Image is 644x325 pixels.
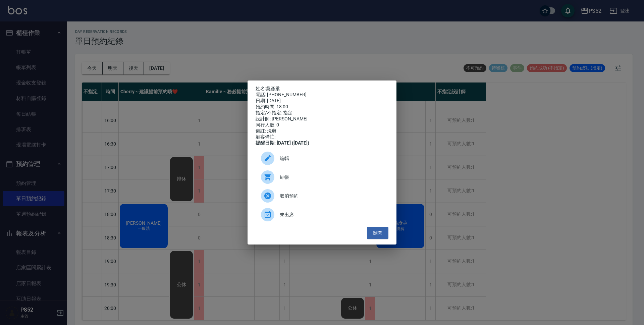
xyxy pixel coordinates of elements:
[256,86,388,92] p: 姓名:
[256,128,388,134] div: 備註: 洗剪
[256,168,388,186] a: 結帳
[266,86,280,91] a: 吳彥承
[256,116,388,122] div: 設計師: [PERSON_NAME]
[256,110,388,116] div: 指定/不指定: 指定
[280,211,383,218] span: 未出席
[256,134,388,140] div: 顧客備註:
[280,174,383,181] span: 結帳
[256,92,388,98] div: 電話: [PHONE_NUMBER]
[256,186,388,205] div: 取消預約
[280,193,383,200] span: 取消預約
[367,227,388,239] button: 關閉
[256,205,388,224] div: 未出席
[256,98,388,104] div: 日期: [DATE]
[256,122,388,128] div: 同行人數: 0
[256,140,388,146] div: 提醒日期: [DATE] ([DATE])
[280,155,383,162] span: 編輯
[256,149,388,168] div: 編輯
[256,104,388,110] div: 預約時間: 18:00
